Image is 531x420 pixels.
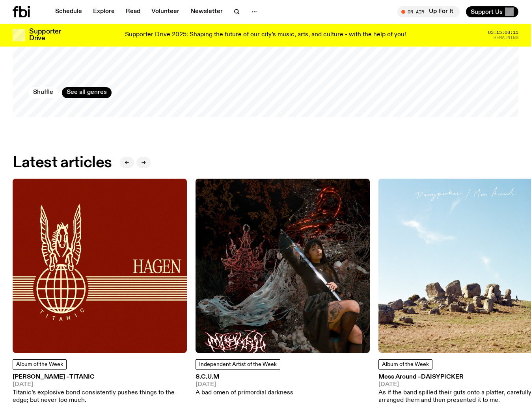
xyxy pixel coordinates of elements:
[125,32,406,39] p: Supporter Drive 2025: Shaping the future of our city’s music, arts, and culture - with the help o...
[196,359,280,370] a: Independent Artist of the Week
[13,374,187,405] a: [PERSON_NAME] –Titanic[DATE]Titanic’s explosive bond consistently pushes things to the edge; but ...
[466,6,518,17] button: Support Us
[397,6,460,17] button: On AirUp For It
[494,35,518,40] span: Remaining
[13,374,187,380] h3: [PERSON_NAME] –
[378,359,432,370] a: Album of the Week
[13,359,67,370] a: Album of the Week
[471,8,503,15] span: Support Us
[29,28,61,42] h3: Supporter Drive
[121,6,145,17] a: Read
[13,389,187,404] p: Titanic’s explosive bond consistently pushes things to the edge; but never too much.
[382,362,429,367] span: Album of the Week
[421,374,464,380] span: Daisypicker
[50,6,87,17] a: Schedule
[62,87,112,98] a: See all genres
[196,382,293,388] span: [DATE]
[196,374,293,397] a: S.C.U.M[DATE]A bad omen of primordial darkness
[196,374,293,380] h3: S.C.U.M
[186,6,227,17] a: Newsletter
[488,30,518,35] span: 03:15:08:11
[147,6,184,17] a: Volunteer
[196,389,293,397] p: A bad omen of primordial darkness
[28,87,58,98] button: Shuffle
[88,6,119,17] a: Explore
[69,374,95,380] span: Titanic
[13,382,187,388] span: [DATE]
[13,156,112,170] h2: Latest articles
[16,362,63,367] span: Album of the Week
[199,362,277,367] span: Independent Artist of the Week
